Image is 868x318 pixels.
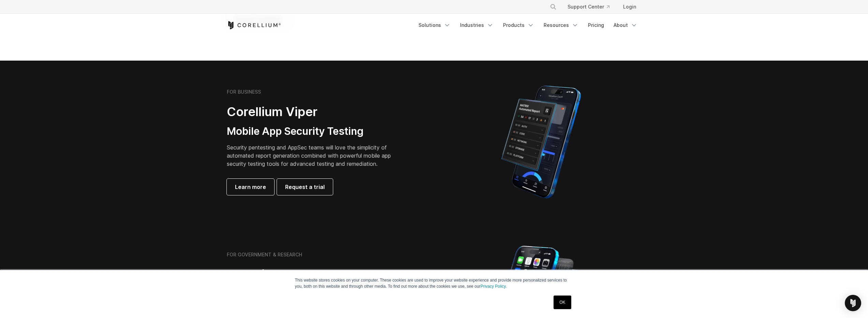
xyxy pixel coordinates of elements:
span: Request a trial [285,183,325,191]
a: Pricing [584,19,608,31]
p: Security pentesting and AppSec teams will love the simplicity of automated report generation comb... [227,143,401,168]
a: Privacy Policy. [481,284,507,289]
a: OK [554,296,571,309]
a: Login [618,1,642,13]
a: Request a trial [277,179,333,195]
a: Corellium Home [227,21,281,29]
h6: FOR GOVERNMENT & RESEARCH [227,252,302,258]
h3: Mobile App Security Testing [227,125,401,138]
img: Corellium MATRIX automated report on iPhone showing app vulnerability test results across securit... [490,82,592,202]
a: Support Center [562,1,615,13]
a: Products [499,19,538,31]
a: Solutions [414,19,455,31]
div: Navigation Menu [414,19,642,31]
h2: Corellium Falcon [227,267,418,282]
a: Resources [540,19,583,31]
h2: Corellium Viper [227,104,401,120]
a: About [609,19,642,31]
div: Navigation Menu [542,1,642,13]
h6: FOR BUSINESS [227,89,261,95]
p: This website stores cookies on your computer. These cookies are used to improve your website expe... [295,277,573,289]
button: Search [547,1,559,13]
span: Learn more [235,183,266,191]
a: Learn more [227,179,274,195]
a: Industries [456,19,498,31]
div: Open Intercom Messenger [845,295,861,311]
